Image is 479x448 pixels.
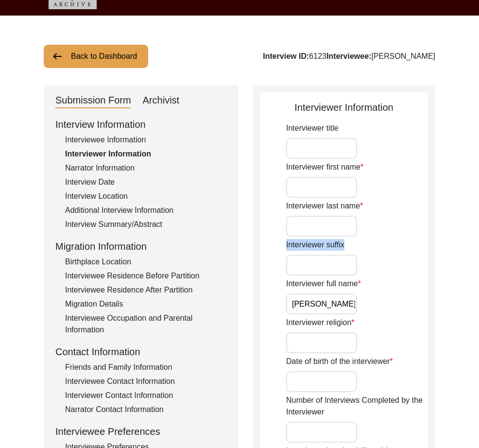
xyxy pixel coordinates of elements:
div: Friends and Family Information [65,362,226,373]
div: Migration Information [55,239,226,254]
label: Interviewer title [286,122,339,134]
div: Interviewee Occupation and Parental Information [65,312,226,336]
div: Interviewer Information [65,148,226,160]
div: Narrator Information [65,162,226,174]
div: Interviewer Contact Information [65,390,226,401]
div: Interview Summary/Abstract [65,219,226,230]
div: Submission Form [55,93,131,108]
div: Interviewee Residence Before Partition [65,270,226,282]
label: Number of Interviews Completed by the Interviewer [286,395,428,418]
button: Back to Dashboard [44,45,148,68]
div: Archivist [143,93,180,108]
div: Interview Location [65,190,226,202]
div: Interview Date [65,176,226,188]
label: Interviewer full name [286,278,361,290]
div: 6123 [PERSON_NAME] [263,51,435,62]
b: Interviewee: [326,52,371,60]
div: Birthplace Location [65,256,226,268]
b: Interview ID: [263,52,309,60]
div: Contact Information [55,345,226,359]
label: Interviewer religion [286,317,355,328]
div: Additional Interview Information [65,205,226,216]
div: Interviewee Residence After Partition [65,284,226,296]
label: Interviewer first name [286,161,363,173]
div: Interviewee Information [65,134,226,146]
div: Migration Details [65,298,226,310]
label: Date of birth of the interviewer [286,356,393,367]
label: Interviewer last name [286,200,363,212]
div: Narrator Contact Information [65,404,226,415]
img: arrow-left.png [51,51,63,62]
div: Interview Information [55,117,226,132]
div: Interviewer Information [260,100,428,115]
div: Interviewee Preferences [55,424,226,439]
label: Interviewer suffix [286,239,344,251]
div: Interviewee Contact Information [65,376,226,387]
